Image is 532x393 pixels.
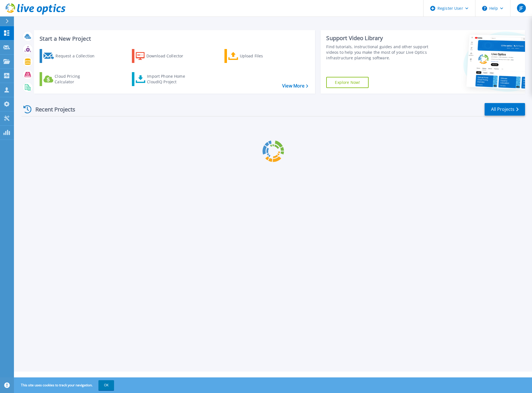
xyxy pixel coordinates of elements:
[240,50,284,62] div: Upload Files
[40,49,102,63] a: Request a Collection
[98,380,114,390] button: OK
[326,44,430,61] div: Find tutorials, instructional guides and other support videos to help you make the most of your L...
[132,49,194,63] a: Download Collector
[21,102,83,116] div: Recent Projects
[147,74,190,85] div: Import Phone Home CloudIQ Project
[40,72,102,86] a: Cloud Pricing Calculator
[224,49,287,63] a: Upload Files
[326,77,369,88] a: Explore Now!
[326,35,430,42] div: Support Video Library
[282,83,308,89] a: View More
[55,50,100,62] div: Request a Collection
[519,6,523,10] span: JF
[146,50,191,62] div: Download Collector
[15,380,114,390] span: This site uses cookies to track your navigation.
[40,36,308,42] h3: Start a New Project
[55,74,99,85] div: Cloud Pricing Calculator
[485,103,525,116] a: All Projects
